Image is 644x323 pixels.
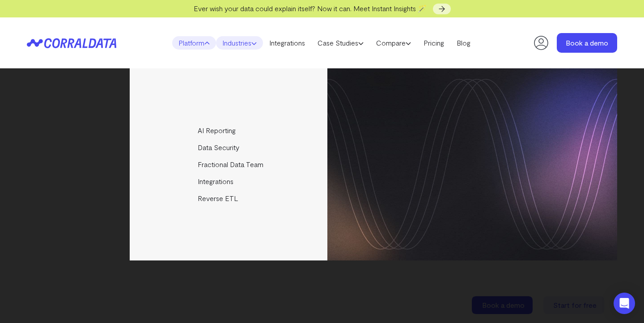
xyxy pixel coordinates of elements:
div: Open Intercom Messenger [614,293,635,314]
a: Industries [216,36,263,50]
a: Reverse ETL [130,190,329,207]
a: AI Reporting [130,122,329,139]
a: Integrations [263,36,311,50]
a: Data Security [130,139,329,156]
span: Ever wish your data could explain itself? Now it can. Meet Instant Insights 🪄 [194,4,427,13]
a: Blog [450,36,477,50]
a: Pricing [417,36,450,50]
a: Compare [370,36,417,50]
a: Platform [172,36,216,50]
a: Fractional Data Team [130,156,329,173]
a: Case Studies [311,36,370,50]
a: Integrations [130,173,329,190]
a: Book a demo [557,33,617,53]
